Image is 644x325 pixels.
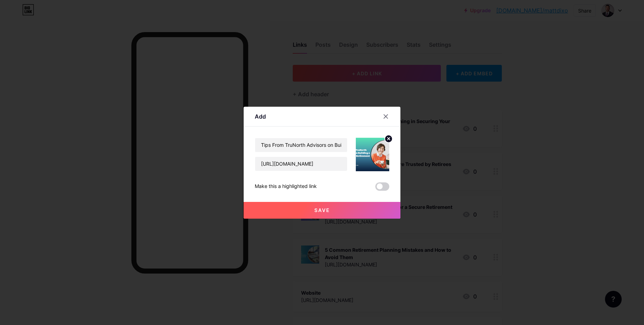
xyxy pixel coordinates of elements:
input: URL [255,157,347,171]
div: Make this a highlighted link [255,182,317,191]
div: Add [255,112,266,121]
input: Title [255,138,347,152]
span: Save [314,207,330,213]
img: link_thumbnail [356,138,389,171]
button: Save [244,202,400,219]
